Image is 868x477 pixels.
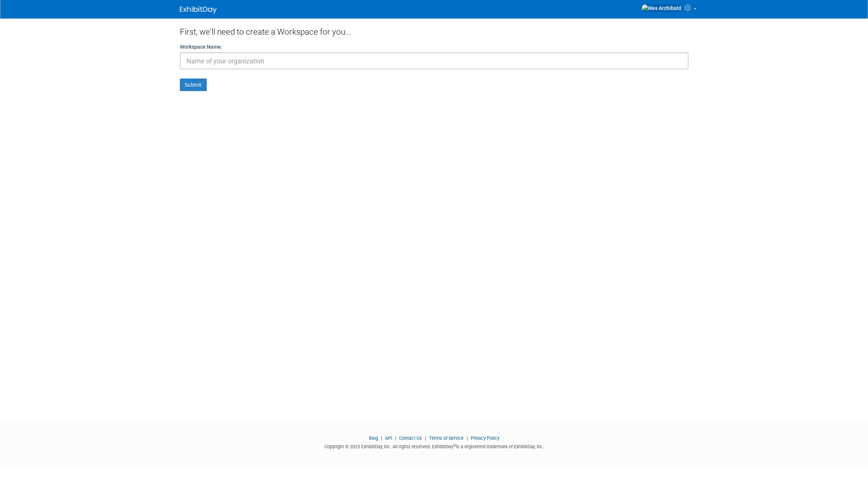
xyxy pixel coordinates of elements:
span: | [379,435,384,441]
input: Name of your organization [180,52,689,69]
button: Submit [180,79,207,91]
a: Blog [369,435,378,441]
a: API [385,435,392,441]
a: Privacy Policy [471,435,499,441]
a: Contact Us [399,435,422,441]
div: First, we'll need to create a Workspace for you... [180,18,689,43]
sup: ® [453,443,456,448]
span: | [423,435,428,441]
label: Workspace Name: [180,43,222,51]
span: | [465,435,470,441]
img: Wes Archibald [641,4,681,12]
img: ExhibitDay [180,6,217,14]
a: Terms of Service [429,435,464,441]
span: | [393,435,398,441]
